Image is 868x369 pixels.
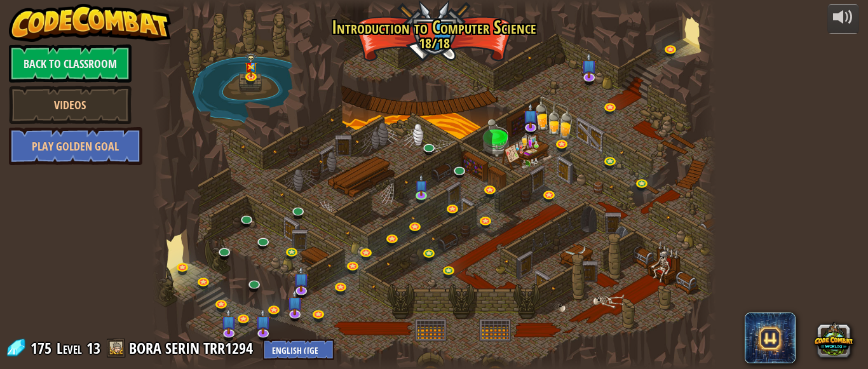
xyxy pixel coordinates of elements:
[255,308,270,333] img: level-banner-unstarted-subscriber.png
[57,338,82,359] span: Level
[287,289,302,314] img: level-banner-unstarted-subscriber.png
[523,102,538,128] img: level-banner-unstarted-subscriber.png
[582,53,597,78] img: level-banner-unstarted-subscriber.png
[9,86,132,124] a: Videos
[31,338,55,358] span: 175
[86,338,100,358] span: 13
[129,338,257,358] a: BORA SERIN TRR1294
[221,309,236,334] img: level-banner-unstarted-subscriber.png
[9,44,132,83] a: Back to Classroom
[827,4,859,34] button: Adjust volume
[9,4,172,42] img: CodeCombat - Learn how to code by playing a game
[245,53,257,78] img: level-banner-multiplayer.png
[415,175,428,196] img: level-banner-unstarted-subscriber.png
[9,127,142,165] a: Play Golden Goal
[294,266,308,292] img: level-banner-unstarted-subscriber.png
